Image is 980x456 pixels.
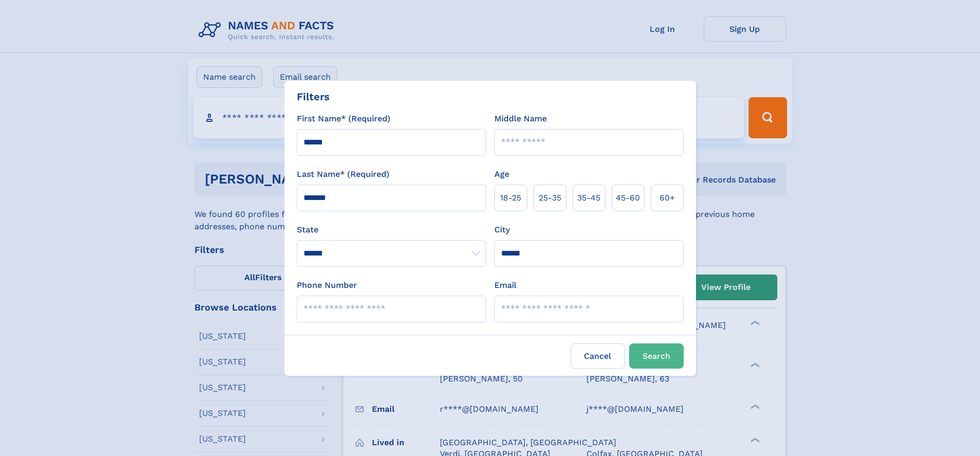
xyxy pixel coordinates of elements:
[494,168,509,180] label: Age
[539,192,561,204] span: 25‑35
[500,192,521,204] span: 18‑25
[297,279,357,291] label: Phone Number
[297,113,390,125] label: First Name* (Required)
[297,168,389,180] label: Last Name* (Required)
[494,113,547,125] label: Middle Name
[660,192,675,204] span: 60+
[297,89,330,104] div: Filters
[494,279,516,291] label: Email
[571,343,625,369] label: Cancel
[297,224,486,236] label: State
[629,343,684,369] button: Search
[577,192,600,204] span: 35‑45
[616,192,640,204] span: 45‑60
[494,224,510,236] label: City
